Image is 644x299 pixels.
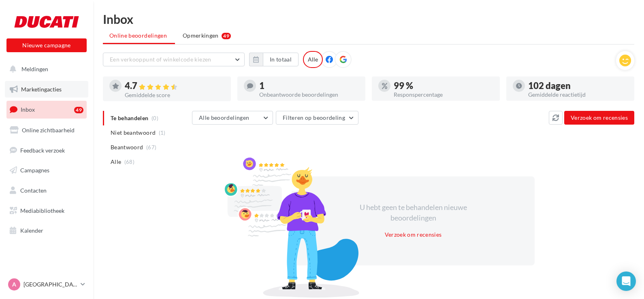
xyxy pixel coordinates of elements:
[22,127,75,134] span: Online zichtbaarheid
[616,271,636,291] div: Open Intercom Messenger
[394,92,493,98] div: Responspercentage
[5,202,88,219] a: Mediabibliotheek
[21,106,35,113] span: Inbox
[199,114,249,121] span: Alle beoordelingen
[20,146,65,153] span: Feedback verzoek
[249,53,299,66] button: In totaal
[303,51,323,68] div: Alle
[110,56,211,63] span: Een verkooppunt of winkelcode kiezen
[103,53,245,66] button: Een verkooppunt of winkelcode kiezen
[124,159,134,165] span: (68)
[528,92,628,98] div: Gemiddelde reactietijd
[343,202,483,223] div: U hebt geen te behandelen nieuwe beoordelingen
[5,162,88,179] a: Campagnes
[183,32,219,40] span: Opmerkingen
[564,111,634,125] button: Verzoek om recensies
[12,280,16,288] span: A
[21,86,62,93] span: Marketingacties
[394,81,493,90] div: 99 %
[125,81,224,91] div: 4.7
[20,187,47,194] span: Contacten
[20,167,49,174] span: Campagnes
[111,158,121,166] span: Alle
[21,66,48,72] span: Meldingen
[382,230,445,240] button: Verzoek om recensies
[259,92,359,98] div: Onbeantwoorde beoordelingen
[5,81,88,98] a: Marketingacties
[159,129,166,136] span: (1)
[5,222,88,239] a: Kalender
[276,111,358,125] button: Filteren op beoordeling
[259,81,359,90] div: 1
[6,38,87,52] button: Nieuwe campagne
[5,101,88,118] a: Inbox49
[263,53,299,66] button: In totaal
[5,182,88,199] a: Contacten
[222,33,231,39] div: 49
[528,81,628,90] div: 102 dagen
[111,143,143,151] span: Beantwoord
[125,92,224,98] div: Gemiddelde score
[5,61,85,78] button: Meldingen
[5,122,88,139] a: Online zichtbaarheid
[20,227,43,234] span: Kalender
[5,142,88,159] a: Feedback verzoek
[20,207,64,214] span: Mediabibliotheek
[192,111,273,125] button: Alle beoordelingen
[146,144,156,151] span: (67)
[103,13,634,25] div: Inbox
[74,107,83,113] div: 49
[6,277,87,292] a: A [GEOGRAPHIC_DATA]
[23,280,77,288] p: [GEOGRAPHIC_DATA]
[111,129,156,137] span: Niet beantwoord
